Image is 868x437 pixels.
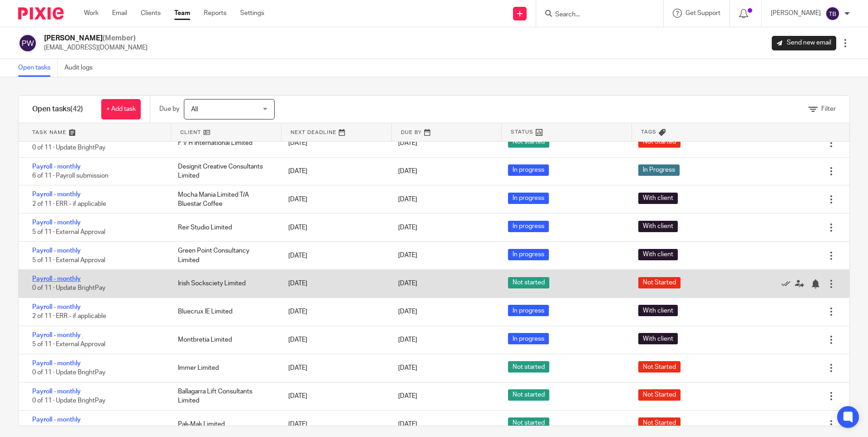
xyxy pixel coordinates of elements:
div: [DATE] [279,190,389,209]
span: Tags [641,128,656,136]
div: Green Point Consultancy Limited [169,242,279,269]
span: 0 of 11 · Update BrightPay [32,369,105,376]
a: Clients [141,9,161,18]
img: svg%3E [825,6,840,21]
a: Payroll - monthly [32,135,81,142]
p: [EMAIL_ADDRESS][DOMAIN_NAME] [44,43,148,52]
h1: Open tasks [32,104,83,114]
div: [DATE] [279,134,389,152]
span: In progress [508,333,549,344]
span: [DATE] [398,140,417,146]
a: Audit logs [64,59,99,77]
span: 0 of 11 · Update BrightPay [32,144,105,151]
span: 5 of 11 · External Approval [32,229,105,235]
div: [DATE] [279,387,389,405]
span: 5 of 11 · External Approval [32,342,105,348]
img: Pixie [18,7,64,20]
span: Not Started [638,361,681,372]
p: Due by [159,104,179,114]
span: With client [638,221,678,232]
div: Montbretia Limited [169,331,279,349]
span: [DATE] [398,337,417,343]
span: Status [511,128,533,136]
a: Send new email [772,36,836,50]
span: Filter [821,106,836,112]
span: In progress [508,164,549,176]
div: Irish Socksciety Limited [169,274,279,293]
span: With client [638,333,678,344]
span: Not started [508,417,549,429]
span: Not started [508,277,549,288]
span: Not started [508,389,549,401]
span: In progress [508,305,549,316]
span: [DATE] [398,253,417,259]
span: In progress [508,249,549,260]
p: [PERSON_NAME] [771,9,821,18]
span: With client [638,249,678,260]
a: + Add task [101,99,141,119]
a: Open tasks [18,59,58,77]
span: Not Started [638,277,681,288]
span: [DATE] [398,365,417,371]
div: [DATE] [279,359,389,377]
span: 2 of 11 · ERR - if applicable [32,201,106,207]
a: Payroll - monthly [32,191,81,198]
a: Payroll - monthly [32,360,81,367]
span: (42) [70,105,83,113]
span: 6 of 11 · Payroll submission [32,173,108,179]
span: Get Support [686,10,720,16]
div: Pak-Mak Limited [169,415,279,433]
a: Email [112,9,127,18]
a: Settings [240,9,264,18]
span: [DATE] [398,421,417,427]
a: Payroll - monthly [32,276,81,282]
div: [DATE] [279,331,389,349]
span: Not Started [638,417,681,429]
span: 0 of 11 · Update BrightPay [32,285,105,292]
span: 5 of 11 · External Approval [32,257,105,263]
span: Not started [508,361,549,372]
div: F V H International Limited [169,134,279,152]
span: 0 of 11 · Update BrightPay [32,397,105,404]
a: Payroll - monthly [32,417,81,423]
img: svg%3E [18,34,37,53]
h2: [PERSON_NAME] [44,34,148,43]
div: [DATE] [279,247,389,265]
div: Designit Creative Consultants Limited [169,158,279,185]
a: Payroll - monthly [32,332,81,338]
span: Not Started [638,389,681,401]
span: In progress [508,193,549,204]
a: Reports [204,9,227,18]
a: Work [84,9,99,18]
div: [DATE] [279,162,389,180]
div: Ballagarra Lift Consultants Limited [169,382,279,410]
span: With client [638,193,678,204]
span: [DATE] [398,168,417,174]
a: Payroll - monthly [32,388,81,395]
a: Payroll - monthly [32,304,81,310]
span: In progress [508,221,549,232]
div: Reir Studio Limited [169,218,279,237]
span: [DATE] [398,393,417,399]
a: Team [174,9,190,18]
span: In Progress [638,164,680,176]
span: Not started [508,136,549,148]
span: (Member) [103,35,136,42]
span: Not Started [638,136,681,148]
div: Bluecrux IE Limited [169,303,279,321]
span: [DATE] [398,281,417,287]
a: Payroll - monthly [32,248,81,254]
div: [DATE] [279,218,389,237]
input: Search [554,11,636,19]
span: 0 of 11 · Update BrightPay [32,426,105,432]
span: [DATE] [398,224,417,231]
a: Mark as done [781,279,795,288]
a: Payroll - monthly [32,219,81,226]
div: Mocha Mania Limited T/A Bluestar Coffee [169,186,279,214]
span: [DATE] [398,308,417,315]
span: 2 of 11 · ERR - if applicable [32,313,106,320]
a: Payroll - monthly [32,164,81,170]
div: Immer Limited [169,359,279,377]
div: [DATE] [279,274,389,293]
div: [DATE] [279,415,389,433]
